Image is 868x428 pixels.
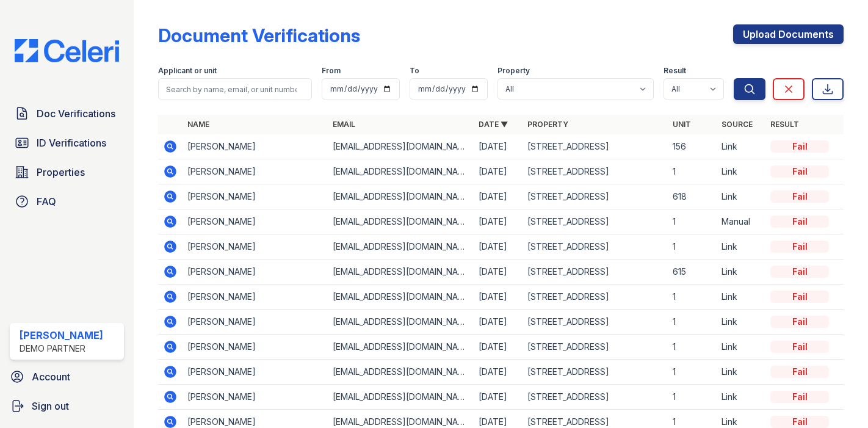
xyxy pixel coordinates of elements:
td: 156 [668,134,717,159]
td: Link [717,159,765,184]
td: [PERSON_NAME] [183,360,328,385]
td: [EMAIL_ADDRESS][DOMAIN_NAME] [328,184,473,209]
td: [STREET_ADDRESS] [523,234,668,259]
td: [PERSON_NAME] [183,209,328,234]
div: Document Verifications [158,24,360,46]
label: Result [664,66,686,76]
img: CE_Logo_Blue-a8612792a0a2168367f1c8372b55b34899dd931a85d93a1a3d3e32e68fde9ad4.png [5,39,129,62]
td: Link [717,234,765,259]
a: Result [770,120,799,129]
td: [PERSON_NAME] [183,259,328,285]
div: Fail [770,140,829,153]
td: [DATE] [474,259,523,285]
div: Fail [770,391,829,403]
label: Applicant or unit [158,66,217,76]
td: [STREET_ADDRESS] [523,385,668,410]
div: Fail [770,216,829,228]
div: Fail [770,266,829,278]
td: [DATE] [474,234,523,259]
span: Doc Verifications [37,106,115,121]
td: 1 [668,310,717,335]
td: Link [717,310,765,335]
td: 1 [668,335,717,360]
td: Link [717,335,765,360]
td: [EMAIL_ADDRESS][DOMAIN_NAME] [328,234,473,259]
td: Link [717,285,765,310]
a: Source [722,120,753,129]
td: Link [717,360,765,385]
td: [EMAIL_ADDRESS][DOMAIN_NAME] [328,335,473,360]
button: Sign out [5,394,129,418]
a: Upload Documents [733,24,844,44]
td: [DATE] [474,134,523,159]
a: Name [187,120,209,129]
div: Fail [770,241,829,253]
td: [STREET_ADDRESS] [523,134,668,159]
td: [EMAIL_ADDRESS][DOMAIN_NAME] [328,159,473,184]
td: [STREET_ADDRESS] [523,360,668,385]
td: 1 [668,360,717,385]
label: From [322,66,341,76]
td: [PERSON_NAME] [183,159,328,184]
a: Unit [673,120,691,129]
a: Email [333,120,355,129]
td: [EMAIL_ADDRESS][DOMAIN_NAME] [328,285,473,310]
td: [STREET_ADDRESS] [523,184,668,209]
span: Properties [37,165,85,180]
a: Account [5,365,129,389]
td: [DATE] [474,360,523,385]
td: 1 [668,159,717,184]
td: 615 [668,259,717,285]
td: [DATE] [474,310,523,335]
label: Property [497,66,530,76]
td: [EMAIL_ADDRESS][DOMAIN_NAME] [328,259,473,285]
div: [PERSON_NAME] [20,328,103,343]
td: [DATE] [474,335,523,360]
a: FAQ [10,189,124,214]
td: [PERSON_NAME] [183,385,328,410]
td: Manual [717,209,765,234]
span: Sign out [32,399,69,413]
td: Link [717,259,765,285]
div: Fail [770,190,829,203]
td: [PERSON_NAME] [183,310,328,335]
td: [EMAIL_ADDRESS][DOMAIN_NAME] [328,209,473,234]
td: [EMAIL_ADDRESS][DOMAIN_NAME] [328,134,473,159]
td: 1 [668,385,717,410]
td: [PERSON_NAME] [183,184,328,209]
td: [DATE] [474,385,523,410]
div: Fail [770,291,829,303]
div: Fail [770,165,829,178]
td: [PERSON_NAME] [183,234,328,259]
a: Date ▼ [479,120,508,129]
td: [STREET_ADDRESS] [523,259,668,285]
td: [PERSON_NAME] [183,134,328,159]
td: [STREET_ADDRESS] [523,310,668,335]
td: [EMAIL_ADDRESS][DOMAIN_NAME] [328,310,473,335]
span: FAQ [37,194,56,209]
td: Link [717,385,765,410]
div: Fail [770,416,829,428]
td: [STREET_ADDRESS] [523,285,668,310]
div: Fail [770,316,829,328]
td: 1 [668,209,717,234]
td: [DATE] [474,184,523,209]
td: [DATE] [474,159,523,184]
td: [STREET_ADDRESS] [523,209,668,234]
input: Search by name, email, or unit number [158,78,312,100]
td: 1 [668,285,717,310]
span: ID Verifications [37,136,106,150]
a: Doc Verifications [10,101,124,126]
a: Properties [10,160,124,184]
span: Account [32,369,70,384]
td: Link [717,184,765,209]
td: Link [717,134,765,159]
td: [DATE] [474,209,523,234]
a: ID Verifications [10,131,124,155]
td: [EMAIL_ADDRESS][DOMAIN_NAME] [328,360,473,385]
td: [STREET_ADDRESS] [523,335,668,360]
label: To [410,66,419,76]
td: 618 [668,184,717,209]
td: [STREET_ADDRESS] [523,159,668,184]
td: [EMAIL_ADDRESS][DOMAIN_NAME] [328,385,473,410]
